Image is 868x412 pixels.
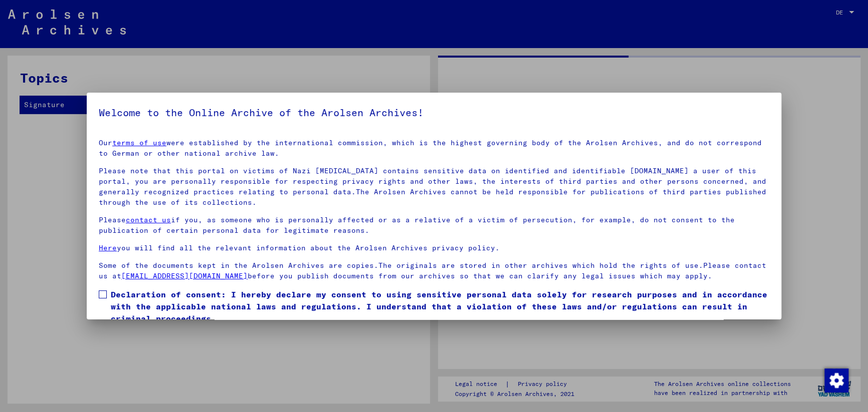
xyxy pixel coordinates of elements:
p: Please if you, as someone who is personally affected or as a relative of a victim of persecution,... [99,215,769,236]
a: contact us [126,215,171,224]
a: [EMAIL_ADDRESS][DOMAIN_NAME] [121,271,248,280]
span: Declaration of consent: I hereby declare my consent to using sensitive personal data solely for r... [111,288,769,324]
p: Some of the documents kept in the Arolsen Archives are copies.The originals are stored in other a... [99,260,769,281]
h5: Welcome to the Online Archive of the Arolsen Archives! [99,105,769,121]
img: Zustimmung ändern [824,368,848,392]
a: terms of use [112,138,166,147]
p: Please note that this portal on victims of Nazi [MEDICAL_DATA] contains sensitive data on identif... [99,166,769,208]
p: Our were established by the international commission, which is the highest governing body of the ... [99,138,769,159]
a: Here [99,243,117,252]
p: you will find all the relevant information about the Arolsen Archives privacy policy. [99,243,769,253]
